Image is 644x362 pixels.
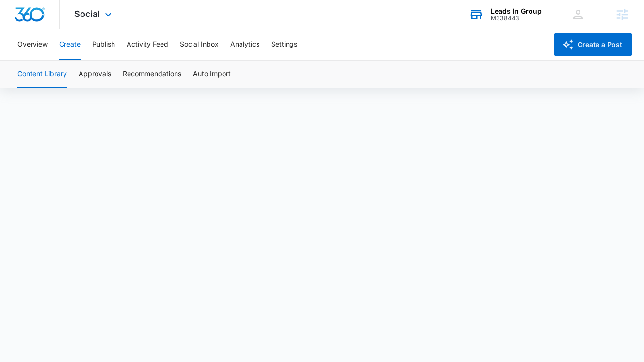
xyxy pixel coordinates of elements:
[17,29,48,60] button: Overview
[17,61,67,88] button: Content Library
[230,29,259,60] button: Analytics
[491,7,542,15] div: account name
[25,25,107,33] div: Domain: [DOMAIN_NAME]
[79,61,111,88] button: Approvals
[127,29,168,60] button: Activity Feed
[107,57,163,63] div: Keywords by Traffic
[26,56,34,64] img: tab_domain_overview_orange.svg
[37,57,87,63] div: Domain Overview
[491,15,542,22] div: account id
[16,16,23,23] img: logo_orange.svg
[97,56,104,64] img: tab_keywords_by_traffic_grey.svg
[180,29,219,60] button: Social Inbox
[59,29,80,60] button: Create
[92,29,115,60] button: Publish
[554,33,632,56] button: Create a Post
[16,25,23,33] img: website_grey.svg
[74,9,100,19] span: Social
[271,29,297,60] button: Settings
[123,61,181,88] button: Recommendations
[27,16,48,23] div: v 4.0.25
[193,61,231,88] button: Auto Import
